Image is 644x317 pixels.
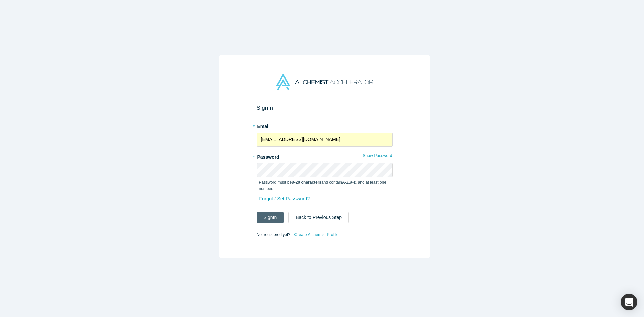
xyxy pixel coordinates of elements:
[292,180,321,185] strong: 8-20 characters
[257,121,393,130] label: Email
[259,179,390,192] p: Password must be and contain , , and at least one number.
[362,151,392,160] button: Show Password
[257,104,393,111] h2: Sign In
[342,180,349,185] strong: A-Z
[257,151,393,161] label: Password
[259,193,310,205] a: Forgot / Set Password?
[288,212,349,223] button: Back to Previous Step
[294,230,339,239] a: Create Alchemist Profile
[257,212,284,223] button: SignIn
[257,232,290,237] span: Not registered yet?
[276,74,373,90] img: Alchemist Accelerator Logo
[350,180,356,185] strong: a-z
